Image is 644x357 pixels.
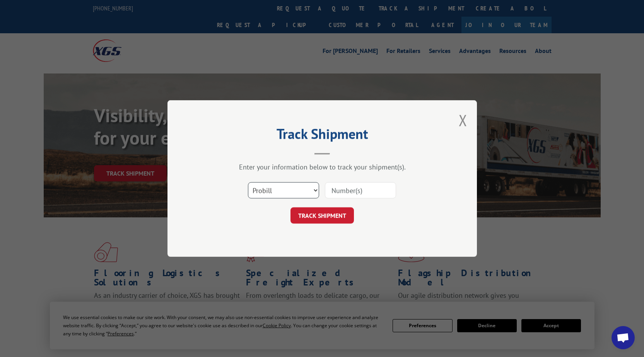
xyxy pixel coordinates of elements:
button: Close modal [459,110,467,130]
input: Number(s) [325,182,396,198]
h2: Track Shipment [206,128,438,143]
div: Enter your information below to track your shipment(s). [206,162,438,171]
button: TRACK SHIPMENT [290,207,354,224]
div: Open chat [612,326,635,349]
